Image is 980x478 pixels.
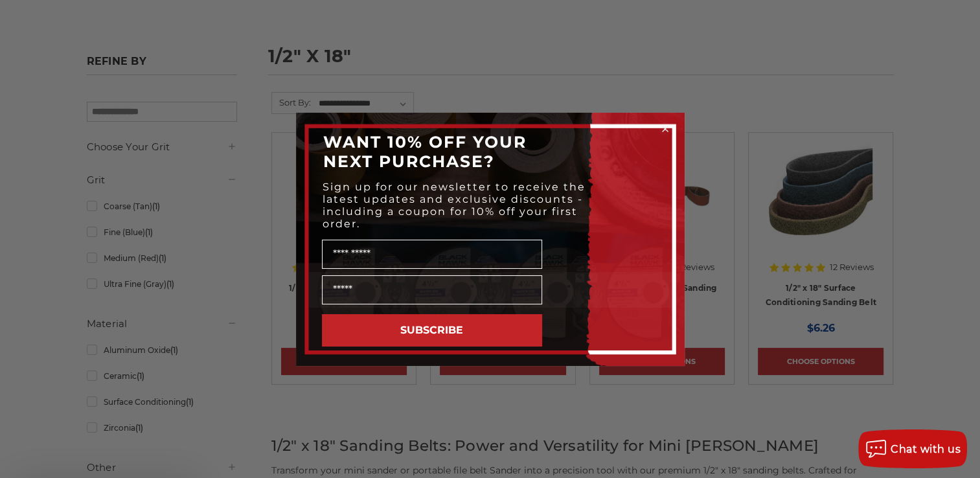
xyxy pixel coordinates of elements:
span: Chat with us [891,443,961,455]
button: Close dialog [659,122,672,135]
button: SUBSCRIBE [322,314,542,347]
span: Sign up for our newsletter to receive the latest updates and exclusive discounts - including a co... [323,181,586,230]
input: Email [322,275,542,304]
button: Chat with us [858,429,967,468]
span: WANT 10% OFF YOUR NEXT PURCHASE? [323,132,527,171]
